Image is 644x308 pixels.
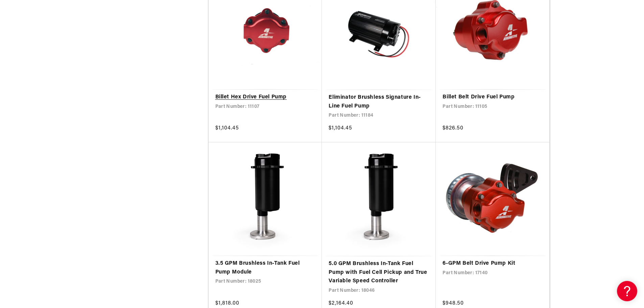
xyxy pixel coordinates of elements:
[215,259,315,277] a: 3.5 GPM Brushless In-Tank Fuel Pump Module
[443,93,543,102] a: Billet Belt Drive Fuel Pump
[329,260,429,286] a: 5.0 GPM Brushless In-Tank Fuel Pump with Fuel Cell Pickup and True Variable Speed Controller
[329,93,429,111] a: Eliminator Brushless Signature In-Line Fuel Pump
[215,93,315,102] a: Billet Hex Drive Fuel Pump
[443,259,543,268] a: 6-GPM Belt Drive Pump Kit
